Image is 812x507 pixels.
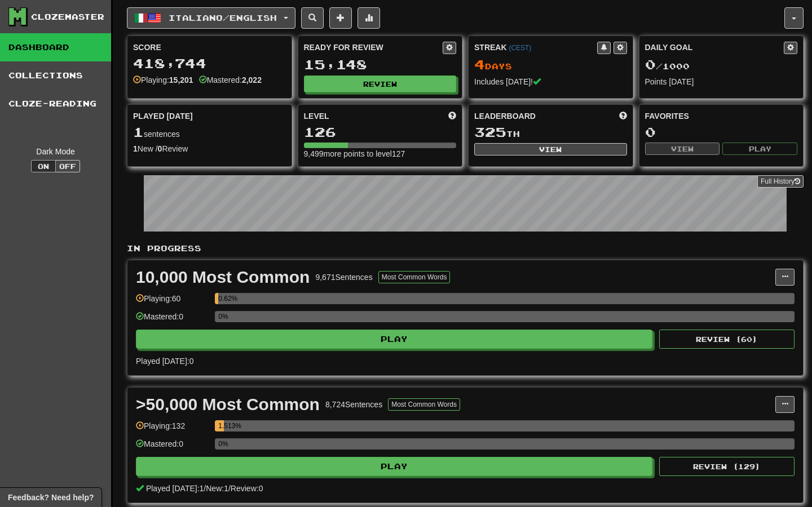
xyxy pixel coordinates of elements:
div: New / Review [133,143,286,154]
strong: 0 [158,144,162,153]
span: Played [DATE] [133,110,193,122]
button: Play [136,330,652,349]
div: Streak [474,42,597,53]
span: This week in points, UTC [619,110,627,122]
span: Open feedback widget [8,492,94,503]
div: 9,499 more points to level 127 [304,148,457,159]
div: Playing: [133,74,193,86]
strong: 2,022 [242,75,262,84]
div: Includes [DATE]! [474,76,627,87]
div: sentences [133,125,286,140]
div: 8,724 Sentences [325,399,382,410]
button: Add sentence to collection [329,7,352,29]
button: View [645,143,720,155]
div: Mastered: 0 [136,311,209,330]
span: Leaderboard [474,110,536,122]
button: Play [722,143,797,155]
div: Favorites [645,110,798,122]
p: In Progress [127,243,804,254]
strong: 15,201 [169,75,193,84]
div: 126 [304,125,457,139]
span: Played [DATE]: 0 [136,357,193,366]
button: On [31,160,56,172]
button: Off [55,160,80,172]
span: Level [304,110,329,122]
div: 0 [645,125,798,139]
a: (CEST) [509,44,531,52]
button: More stats [358,7,380,29]
span: / [228,484,231,493]
button: Search sentences [301,7,324,29]
div: 15,148 [304,57,457,72]
div: Playing: 132 [136,420,209,439]
div: th [474,125,627,140]
span: 4 [474,56,485,72]
div: Mastered: 0 [136,438,209,457]
button: Review (129) [659,457,795,476]
div: Daily Goal [645,42,784,54]
div: >50,000 Most Common [136,396,320,413]
div: 10,000 Most Common [136,269,310,286]
span: Played [DATE]: 1 [146,484,204,493]
span: Italiano / English [169,13,277,23]
strong: 1 [133,144,138,153]
div: Mastered: [199,74,262,86]
div: Day s [474,57,627,72]
span: New: 1 [206,484,228,493]
div: Score [133,42,286,53]
div: 9,671 Sentences [315,272,372,283]
button: Review (60) [659,330,795,349]
button: View [474,143,627,155]
div: Points [DATE] [645,76,798,87]
div: 1.513% [218,420,223,432]
span: / 1000 [645,61,690,71]
span: 325 [474,124,506,140]
span: 0 [645,56,656,72]
button: Italiano/English [127,7,295,29]
span: / [204,484,206,493]
div: Ready for Review [304,42,443,53]
span: 1 [133,124,144,140]
button: Play [136,457,652,476]
button: Most Common Words [388,398,460,411]
div: Clozemaster [31,11,104,23]
div: Dark Mode [8,146,103,157]
button: Review [304,75,457,92]
div: Playing: 60 [136,293,209,312]
span: Score more points to level up [448,110,456,122]
button: Most Common Words [378,271,451,283]
div: 418,744 [133,56,286,70]
span: Review: 0 [231,484,263,493]
a: Full History [757,175,804,188]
